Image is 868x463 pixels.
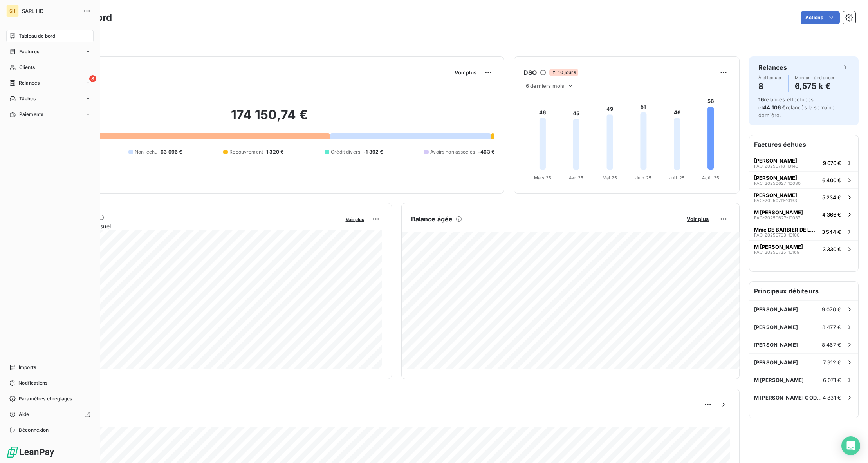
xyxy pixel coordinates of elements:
[161,148,182,156] span: 63 696 €
[822,212,841,218] span: 4 366 €
[6,361,94,374] a: Imports
[687,216,709,222] span: Voir plus
[19,80,40,87] span: Relances
[6,77,94,89] a: 8Relances
[822,194,841,201] span: 5 234 €
[754,394,823,401] span: M [PERSON_NAME] CODIAMOUTOU
[754,306,798,313] span: [PERSON_NAME]
[754,215,800,220] span: FAC-20250627-10037
[754,198,797,203] span: FAC-20250711-10133
[795,75,835,80] span: Montant à relancer
[6,61,94,74] a: Clients
[6,446,55,458] img: Logo LeanPay
[19,48,39,55] span: Factures
[749,240,858,257] button: M [PERSON_NAME]FAC-20250725-101693 330 €
[758,96,835,118] span: relances effectuées et relancés la semaine dernière.
[19,64,35,71] span: Clients
[823,377,841,383] span: 6 071 €
[841,436,860,455] div: Open Intercom Messenger
[749,171,858,188] button: [PERSON_NAME]FAC-20250627-100306 400 €
[823,359,841,365] span: 7 912 €
[822,324,841,330] span: 8 477 €
[18,380,47,387] span: Notifications
[758,96,764,103] span: 16
[452,69,479,76] button: Voir plus
[89,75,96,82] span: 8
[6,108,94,121] a: Paiements
[823,394,841,401] span: 4 831 €
[822,306,841,313] span: 9 070 €
[6,392,94,405] a: Paramètres et réglages
[754,359,798,365] span: [PERSON_NAME]
[754,192,797,198] span: [PERSON_NAME]
[19,364,36,371] span: Imports
[19,33,55,40] span: Tableau de bord
[534,175,551,181] tspan: Mars 25
[6,5,19,17] div: SH
[754,324,798,330] span: [PERSON_NAME]
[19,395,72,402] span: Paramètres et réglages
[822,177,841,183] span: 6 400 €
[684,215,711,222] button: Voir plus
[758,80,782,92] h4: 8
[6,45,94,58] a: Factures
[758,63,787,72] h6: Relances
[669,175,685,181] tspan: Juil. 25
[22,8,78,14] span: SARL HD
[754,377,804,383] span: M [PERSON_NAME]
[754,164,798,168] span: FAC-20250718-10146
[135,148,157,156] span: Non-échu
[801,11,840,24] button: Actions
[455,69,476,76] span: Voir plus
[749,154,858,171] button: [PERSON_NAME]FAC-20250718-101469 070 €
[430,148,475,156] span: Avoirs non associés
[6,92,94,105] a: Tâches
[549,69,578,76] span: 10 jours
[44,107,494,130] h2: 174 150,74 €
[363,148,383,156] span: -1 392 €
[749,282,858,300] h6: Principaux débiteurs
[411,214,453,224] h6: Balance âgée
[795,80,835,92] h4: 6,575 k €
[749,206,858,223] button: M [PERSON_NAME]FAC-20250627-100374 366 €
[343,215,366,222] button: Voir plus
[19,411,29,418] span: Aide
[569,175,583,181] tspan: Avr. 25
[822,342,841,348] span: 8 467 €
[823,246,841,252] span: 3 330 €
[754,209,803,215] span: M [PERSON_NAME]
[754,244,803,250] span: M [PERSON_NAME]
[229,148,263,156] span: Recouvrement
[603,175,617,181] tspan: Mai 25
[44,222,340,230] span: Chiffre d'affaires mensuel
[331,148,360,156] span: Crédit divers
[6,408,94,421] a: Aide
[754,226,819,233] span: Mme DE BARBIER DE LA SERRE
[758,75,782,80] span: À effectuer
[823,160,841,166] span: 9 070 €
[346,217,364,222] span: Voir plus
[749,188,858,206] button: [PERSON_NAME]FAC-20250711-101335 234 €
[19,111,43,118] span: Paiements
[19,95,36,102] span: Tâches
[266,148,283,156] span: 1 320 €
[763,104,785,110] span: 44 106 €
[478,148,494,156] span: -463 €
[6,30,94,42] a: Tableau de bord
[635,175,651,181] tspan: Juin 25
[523,68,537,77] h6: DSO
[749,223,858,240] button: Mme DE BARBIER DE LA SERREFAC-20250703-101003 544 €
[749,135,858,154] h6: Factures échues
[754,342,798,348] span: [PERSON_NAME]
[754,250,799,255] span: FAC-20250725-10169
[822,229,841,235] span: 3 544 €
[702,175,719,181] tspan: Août 25
[754,181,801,186] span: FAC-20250627-10030
[19,427,49,434] span: Déconnexion
[754,175,797,181] span: [PERSON_NAME]
[526,83,564,89] span: 6 derniers mois
[754,157,797,164] span: [PERSON_NAME]
[754,233,799,237] span: FAC-20250703-10100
